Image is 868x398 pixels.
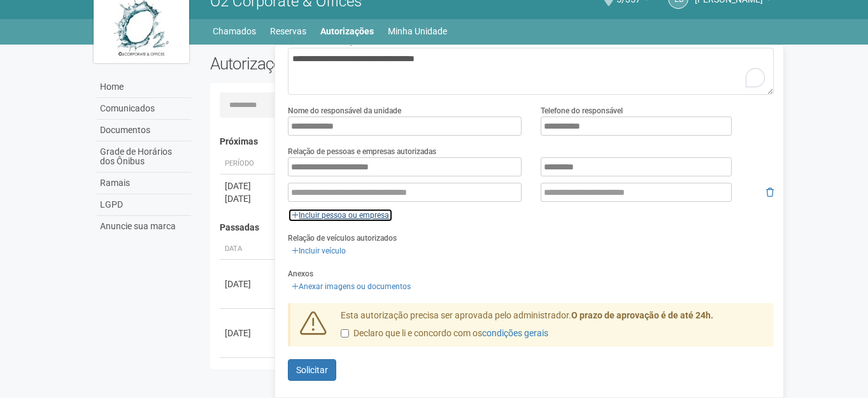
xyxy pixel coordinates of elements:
div: [DATE] [225,180,272,192]
strong: O prazo de aprovação é de até 24h. [571,310,713,320]
h4: Passadas [220,223,765,232]
label: Declaro que li e concordo com os [341,327,548,340]
div: [DATE] [225,192,272,205]
label: Relação de pessoas e empresas autorizadas [288,146,436,157]
a: Anuncie sua marca [97,216,191,237]
h2: Autorizações [210,54,483,73]
div: [DATE] [225,327,272,339]
label: Anexos [288,268,313,280]
a: Documentos [97,120,191,141]
span: Solicitar [296,365,328,375]
label: Relação de veículos autorizados [288,232,397,244]
a: Grade de Horários dos Ônibus [97,141,191,173]
a: Home [97,76,191,98]
button: Solicitar [288,359,336,381]
a: Reservas [270,22,306,40]
i: Remover [766,188,774,197]
a: condições gerais [482,328,548,338]
a: Comunicados [97,98,191,120]
a: Ramais [97,173,191,194]
input: Declaro que li e concordo com oscondições gerais [341,329,349,338]
label: Nome do responsável da unidade [288,105,401,117]
a: Minha Unidade [388,22,447,40]
a: Incluir veículo [288,244,350,258]
th: Período [220,153,277,174]
label: Telefone do responsável [541,105,623,117]
a: Incluir pessoa ou empresa [288,208,393,222]
th: Data [220,239,277,260]
div: Esta autorização precisa ser aprovada pelo administrador. [331,309,774,346]
a: LGPD [97,194,191,216]
h4: Próximas [220,137,765,146]
a: Autorizações [320,22,374,40]
div: [DATE] [225,278,272,290]
textarea: To enrich screen reader interactions, please activate Accessibility in Grammarly extension settings [288,48,774,95]
a: Anexar imagens ou documentos [288,280,415,294]
a: Chamados [213,22,256,40]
